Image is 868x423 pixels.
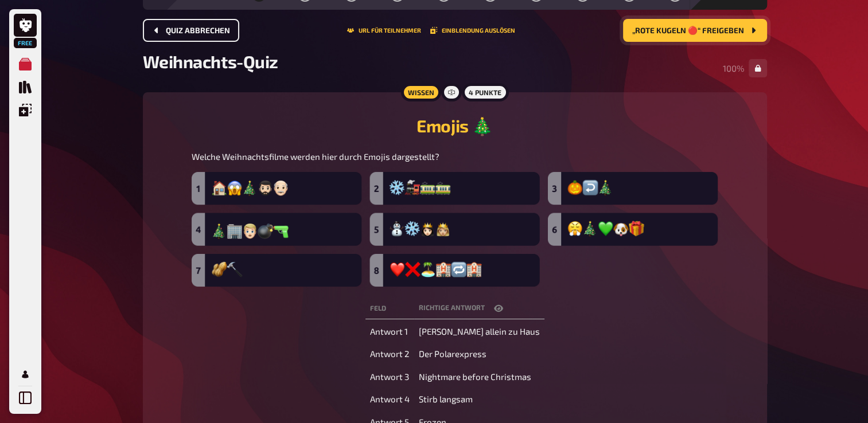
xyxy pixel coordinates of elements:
[347,27,421,34] button: URL für Teilnehmer
[623,19,767,42] button: „Rote Kugeln 🔴“ freigeben
[430,27,515,34] button: Einblendung auslösen
[192,172,718,287] img: image
[419,326,540,336] span: [PERSON_NAME] allein zu Haus
[419,348,486,359] span: Der Polarexpress
[414,298,544,319] th: Richtige Antwort
[192,151,439,162] span: Welche Weihnachtsfilme werden hier durch Emojis dargestellt?
[365,367,414,387] td: Antwort 3
[400,83,441,101] div: Wissen
[14,363,37,386] a: Mein Konto
[365,389,414,410] td: Antwort 4
[143,51,278,72] span: Weihnachts-Quiz
[419,394,473,404] span: Stirb langsam
[632,27,744,35] span: „Rote Kugeln 🔴“ freigeben
[143,19,239,42] button: Quiz abbrechen
[14,99,37,122] a: Einblendungen
[157,115,753,136] h2: Emojis 🎄
[14,76,37,99] a: Quiz Sammlung
[419,371,531,382] span: Nightmare before Christmas
[365,322,414,342] td: Antwort 1
[166,27,230,35] span: Quiz abbrechen
[723,63,744,73] span: 100 %
[14,53,37,76] a: Meine Quizze
[462,83,508,101] div: 4 Punkte
[365,344,414,365] td: Antwort 2
[15,40,36,46] span: Free
[365,298,414,319] th: Feld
